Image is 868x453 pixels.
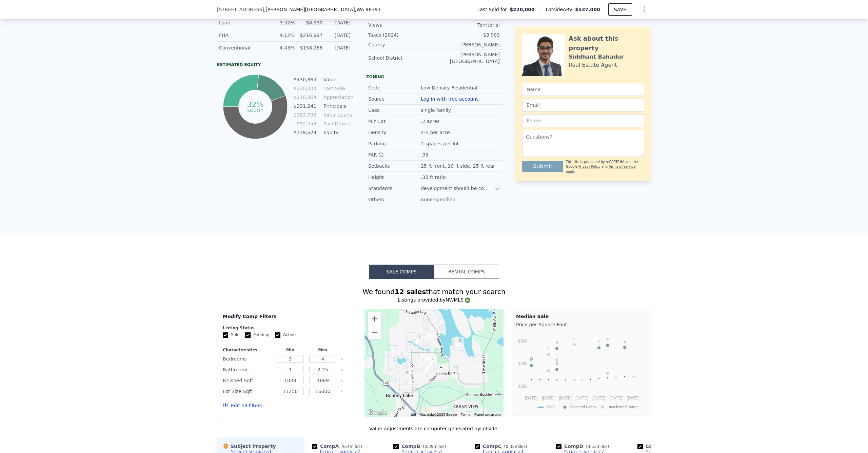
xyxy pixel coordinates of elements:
[430,355,437,367] div: 19316 78th St E
[556,341,558,345] text: A
[573,337,575,341] text: H
[555,352,558,356] text: G
[546,405,556,409] text: 98391
[322,94,353,101] td: Appreciation
[245,332,270,338] label: Pending
[322,129,353,136] td: Equity
[223,387,273,396] div: Lot Size Sqft
[607,365,609,369] text: J
[421,129,451,136] div: 4-5 per acre
[506,444,515,449] span: 0.32
[434,51,500,65] div: [PERSON_NAME][GEOGRAPHIC_DATA]
[421,196,457,203] div: none specified
[434,265,499,279] button: Rental Comps
[223,332,228,338] input: Sold
[418,353,426,364] div: 7601 191st Ave E
[368,174,421,181] div: Height
[368,41,434,48] div: County
[542,396,555,400] text: [DATE]
[223,325,351,331] div: Listing Status
[421,163,496,169] div: 25 ft front, 10 ft side, 25 ft rear
[609,396,622,400] text: [DATE]
[421,107,452,114] div: single family
[474,413,501,416] a: Report a map error
[575,7,600,12] span: $537,000
[420,413,457,416] span: Map data ©2025 Google
[293,85,317,92] td: $220,000
[637,443,692,450] div: Comp E
[217,62,353,67] div: Estimated Equity
[368,84,421,91] div: Code
[368,129,421,136] div: Density
[516,320,647,329] div: Price per Square Foot
[637,3,651,16] button: Show Options
[566,160,644,174] div: This site is protected by reCAPTCHA and the Google and apply.
[271,44,295,51] div: 4.43%
[421,151,430,158] div: .35
[627,396,639,400] text: [DATE]
[299,19,322,26] div: $8,530
[368,96,421,102] div: Source
[522,161,563,172] button: Submit
[592,396,605,400] text: [DATE]
[293,102,317,110] td: $291,241
[327,32,351,39] div: [DATE]
[247,100,263,109] tspan: 32%
[559,396,572,400] text: [DATE]
[424,355,431,366] div: 19207 77th St E
[598,340,600,344] text: C
[556,443,612,450] div: Comp D
[583,444,612,449] span: ( miles)
[522,99,644,111] input: Email
[395,288,426,296] strong: 12 sales
[223,347,273,353] div: Characteristics
[293,129,317,136] td: $139,623
[368,22,434,28] div: Views
[264,6,381,13] span: , [PERSON_NAME][GEOGRAPHIC_DATA]
[340,358,343,361] button: Clear
[518,361,528,366] text: $400
[293,76,317,83] td: $430,864
[409,374,417,386] div: 18701 84th St E
[368,151,421,158] div: FAR
[516,329,647,414] svg: A chart.
[223,402,262,409] button: Edit all filters
[299,32,322,39] div: $216,997
[530,350,533,354] text: K
[421,96,478,102] button: Log in with free account
[366,74,502,80] div: Zoning
[421,84,479,91] div: Low Density Residential
[546,6,575,13] span: Lotside ARV
[223,365,273,374] div: Bathrooms
[475,443,530,450] div: Comp C
[609,165,635,168] a: Terms of Service
[355,7,381,12] span: , WA 98391
[322,76,353,83] td: Value
[368,312,381,326] button: Zoom in
[607,337,609,342] text: F
[368,140,421,147] div: Parking
[501,444,530,449] span: ( miles)
[366,408,389,417] a: Open this area in Google Maps (opens a new window)
[368,185,421,192] div: Standards
[404,369,411,381] div: 8208 185th Ave E
[522,114,644,127] input: Phone
[608,405,637,409] text: Unselected Comp
[339,444,364,449] span: ( miles)
[368,32,434,38] div: Taxes (2024)
[420,444,449,449] span: ( miles)
[275,332,280,338] input: Active
[548,347,549,351] text: I
[340,379,343,382] button: Clear
[437,364,445,375] div: 19804 Church Lake Rd E
[518,339,528,344] text: $500
[223,376,273,385] div: Finished Sqft
[275,332,296,338] label: Active
[465,297,470,303] img: NWMLS Logo
[522,83,644,96] input: Name
[434,41,500,48] div: [PERSON_NAME]
[293,94,317,101] td: $210,864
[456,337,464,349] div: 20411 70th St E
[578,165,600,168] a: Privacy Policy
